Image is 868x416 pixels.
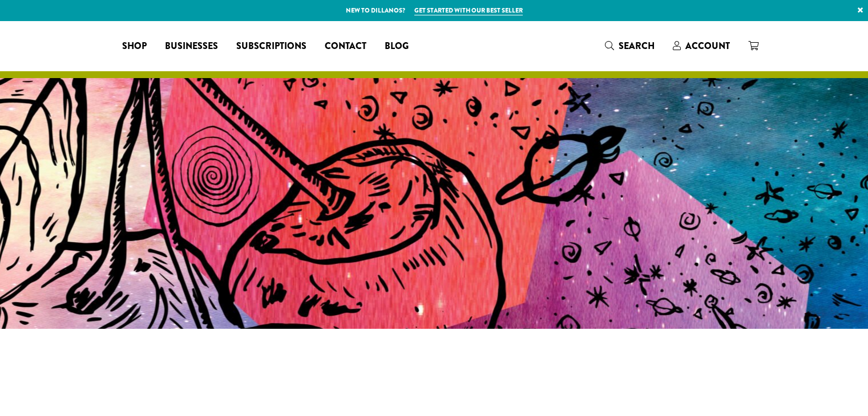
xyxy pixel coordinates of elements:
span: Blog [385,39,409,54]
a: Search [596,36,664,55]
span: Search [619,39,655,52]
span: Businesses [165,39,218,54]
span: Subscriptions [236,39,306,54]
a: Get started with our best seller [414,6,523,15]
a: Shop [113,37,156,55]
span: Contact [325,39,366,54]
span: Shop [122,39,147,54]
span: Account [685,39,730,52]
